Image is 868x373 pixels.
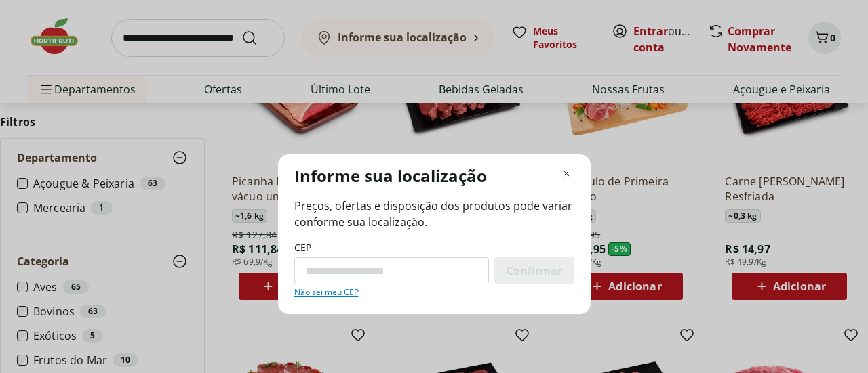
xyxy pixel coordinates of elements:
span: Preços, ofertas e disposição dos produtos pode variar conforme sua localização. [294,198,574,230]
a: Não sei meu CEP [294,287,359,298]
button: Fechar modal de regionalização [558,165,574,181]
button: Confirmar [494,257,574,284]
label: CEP [294,241,311,255]
div: Modal de regionalização [278,154,591,314]
span: Confirmar [507,265,562,276]
p: Informe sua localização [294,165,487,187]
